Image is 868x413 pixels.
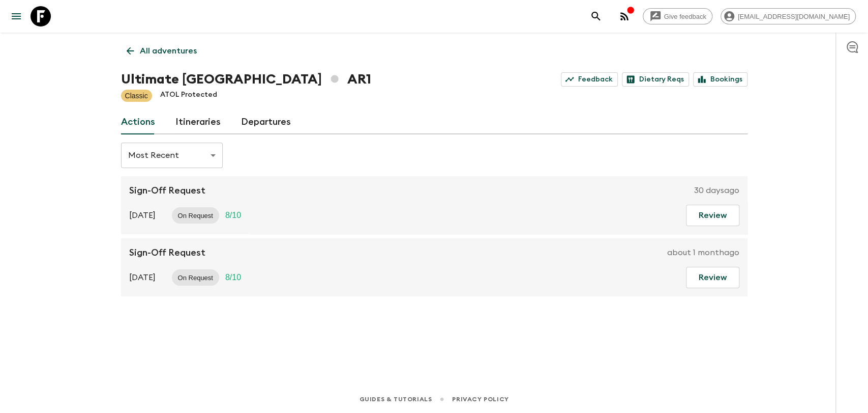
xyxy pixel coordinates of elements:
[643,8,712,24] a: Give feedback
[452,394,508,405] a: Privacy Policy
[721,8,856,24] div: [EMAIL_ADDRESS][DOMAIN_NAME]
[121,69,371,90] h1: Ultimate [GEOGRAPHIC_DATA] AR1
[225,271,241,284] p: 8 / 10
[129,184,205,197] p: Sign-Off Request
[359,394,432,405] a: Guides & Tutorials
[160,90,217,102] p: ATOL Protected
[129,209,156,222] p: [DATE]
[622,72,689,87] a: Dietary Reqs
[175,110,221,134] a: Itineraries
[219,269,247,286] div: Trip Fill
[225,209,241,222] p: 8 / 10
[686,205,739,226] button: Review
[732,13,855,20] span: [EMAIL_ADDRESS][DOMAIN_NAME]
[172,212,219,219] span: On Request
[6,6,26,26] button: menu
[129,246,205,259] p: Sign-Off Request
[172,274,219,282] span: On Request
[667,246,739,259] p: about 1 month ago
[659,13,712,20] span: Give feedback
[125,91,148,101] p: Classic
[140,45,197,57] p: All adventures
[121,41,202,61] a: All adventures
[561,72,618,87] a: Feedback
[121,110,155,134] a: Actions
[129,271,156,284] p: [DATE]
[241,110,291,134] a: Departures
[121,141,223,170] div: Most Recent
[693,72,747,87] a: Bookings
[694,184,739,197] p: 30 days ago
[586,6,606,26] button: search adventures
[219,207,247,224] div: Trip Fill
[686,267,739,288] button: Review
